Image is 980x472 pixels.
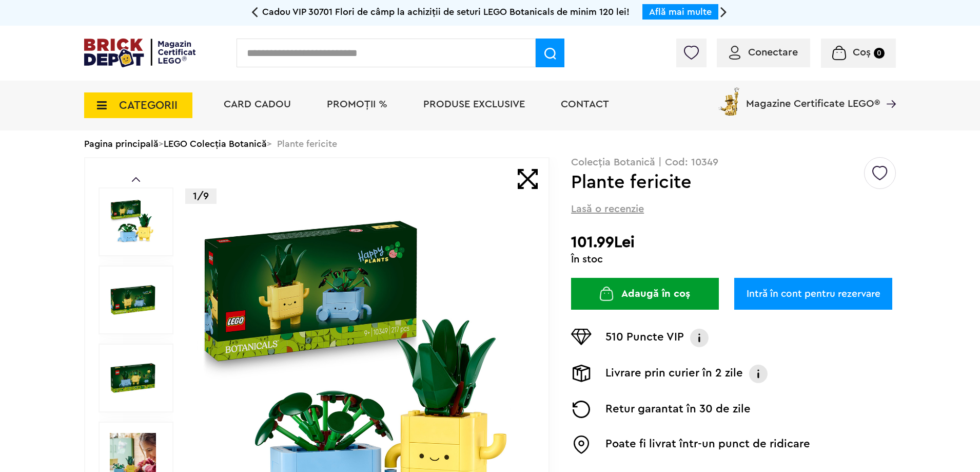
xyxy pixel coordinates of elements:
small: 0 [874,48,885,59]
span: Lasă o recenzie [571,202,644,216]
p: Colecția Botanică | Cod: 10349 [571,157,896,167]
img: Plante fericite [110,277,156,323]
a: Produse exclusive [423,99,525,109]
span: Cadou VIP 30701 Flori de câmp la achiziții de seturi LEGO Botanicals de minim 120 lei! [262,7,630,16]
p: Retur garantat în 30 de zile [605,401,751,418]
img: Livrare [571,365,592,382]
a: LEGO Colecția Botanică [164,139,267,148]
span: Conectare [748,47,798,58]
a: Prev [132,177,140,182]
img: Puncte VIP [571,329,592,345]
p: Poate fi livrat într-un punct de ridicare [605,436,810,454]
img: Plante fericite [110,199,156,245]
a: Magazine Certificate LEGO® [880,85,896,96]
p: 1/9 [185,188,217,204]
a: Contact [561,99,609,109]
a: Intră în cont pentru rezervare [734,278,892,310]
a: Află mai multe [649,7,712,16]
img: Info VIP [689,329,710,347]
p: 510 Puncte VIP [605,329,684,347]
a: PROMOȚII % [327,99,387,109]
img: Easybox [571,436,592,454]
h2: 101.99Lei [571,233,896,252]
img: Returnare [571,401,592,418]
button: Adaugă în coș [571,278,719,310]
span: CATEGORII [119,100,178,111]
div: > > Plante fericite [84,130,896,157]
img: Plante fericite LEGO 10349 [110,355,156,401]
div: În stoc [571,254,896,265]
img: Info livrare prin curier [748,365,769,383]
span: Magazine Certificate LEGO® [746,85,880,109]
a: Conectare [729,47,798,58]
p: Livrare prin curier în 2 zile [605,365,743,383]
h1: Plante fericite [571,173,863,192]
a: Pagina principală [84,139,159,148]
a: Card Cadou [224,99,291,109]
span: Coș [853,47,871,58]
